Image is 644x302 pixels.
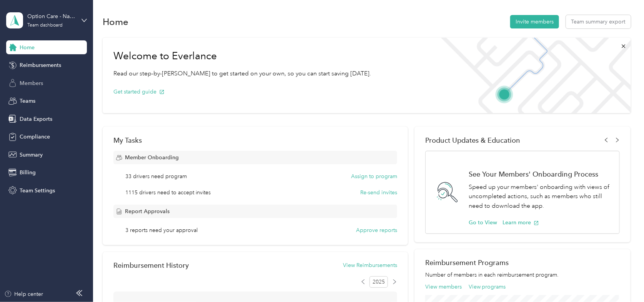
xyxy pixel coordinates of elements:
span: Home [20,43,35,52]
button: Re-send invites [360,189,397,197]
button: View programs [469,283,506,291]
span: Members [20,79,43,87]
img: Welcome to everlance [433,38,631,113]
span: Member Onboarding [125,154,179,162]
button: Learn more [503,219,539,227]
span: 33 drivers need program [125,172,187,180]
button: Go to View [469,219,497,227]
iframe: Everlance-gr Chat Button Frame [601,259,644,302]
p: Number of members in each reimbursement program. [425,271,620,279]
span: Compliance [20,133,50,141]
span: Summary [20,151,43,159]
span: 1115 drivers need to accept invites [125,189,211,197]
div: Team dashboard [27,23,63,28]
span: Billing [20,169,36,177]
button: Team summary export [566,15,631,28]
div: Option Care - Naven Health [27,12,75,20]
button: Assign to program [351,172,397,180]
span: Report Approvals [125,207,170,215]
span: 3 reports need your approval [125,226,198,234]
span: 2025 [369,276,388,288]
p: Read our step-by-[PERSON_NAME] to get started on your own, so you can start saving [DATE]. [113,69,371,78]
h1: Home [103,18,128,26]
button: Approve reports [356,226,397,234]
button: Get started guide [113,88,165,96]
button: View members [425,283,462,291]
span: Data Exports [20,115,52,123]
span: Team Settings [20,187,55,195]
button: Help center [4,290,43,298]
h1: Welcome to Everlance [113,50,371,62]
h2: Reimbursement History [113,261,189,269]
span: Product Updates & Education [425,136,520,144]
button: Invite members [510,15,559,28]
h1: See Your Members' Onboarding Process [469,170,611,178]
span: Teams [20,97,35,105]
p: Speed up your members' onboarding with views of uncompleted actions, such as members who still ne... [469,182,611,211]
h2: Reimbursement Programs [425,259,620,267]
span: Reimbursements [20,61,61,69]
div: My Tasks [113,136,397,144]
button: View Reimbursements [343,261,397,269]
